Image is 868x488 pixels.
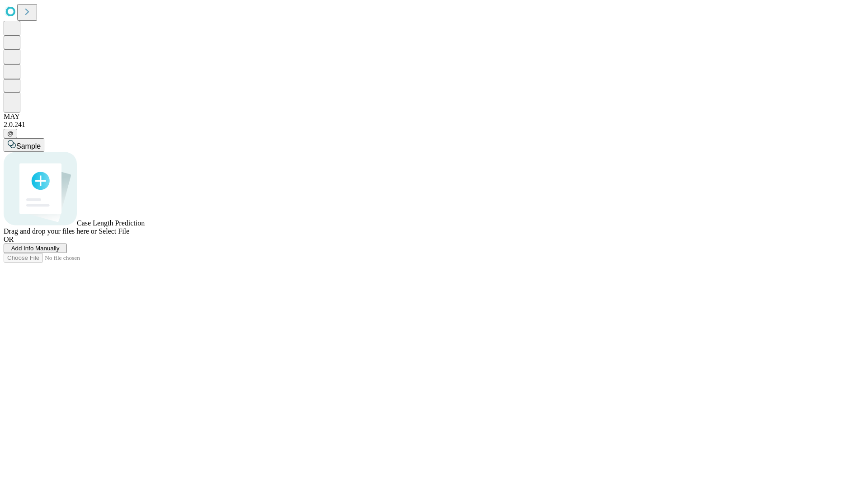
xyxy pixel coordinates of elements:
span: OR [4,235,14,243]
span: Case Length Prediction [77,219,145,227]
span: Drag and drop your files here or [4,227,97,235]
span: @ [7,130,14,137]
button: Add Info Manually [4,244,67,253]
button: Sample [4,138,44,152]
button: @ [4,129,17,138]
div: MAY [4,113,864,121]
span: Add Info Manually [11,245,60,252]
div: 2.0.241 [4,121,864,129]
span: Select File [99,227,129,235]
span: Sample [16,142,41,150]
